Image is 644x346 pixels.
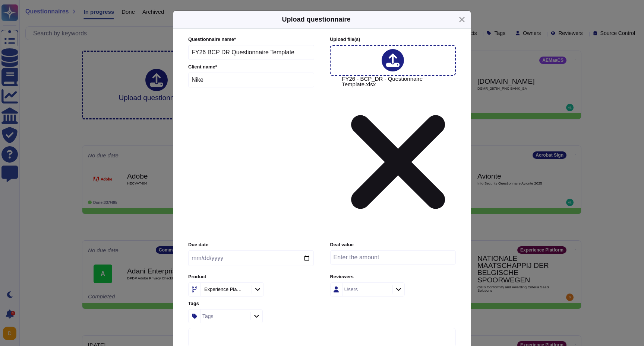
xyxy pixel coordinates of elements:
[282,15,350,25] h5: Upload questionnaire
[344,287,358,292] div: Users
[330,36,360,42] span: Upload file (s)
[342,76,455,237] span: FY26 - BCP_DR - Questionnaire Template.xlsx
[188,275,314,279] label: Product
[456,14,468,25] button: Close
[202,314,214,319] div: Tags
[188,45,314,60] input: Enter questionnaire name
[330,250,456,265] input: Enter the amount
[330,243,456,247] label: Deal value
[188,250,314,266] input: Due date
[204,287,242,292] div: Experience Platform
[188,65,314,70] label: Client name
[188,301,314,306] label: Tags
[188,37,314,42] label: Questionnaire name
[188,73,314,87] input: Enter company name of the client
[330,275,456,279] label: Reviewers
[188,243,314,247] label: Due date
